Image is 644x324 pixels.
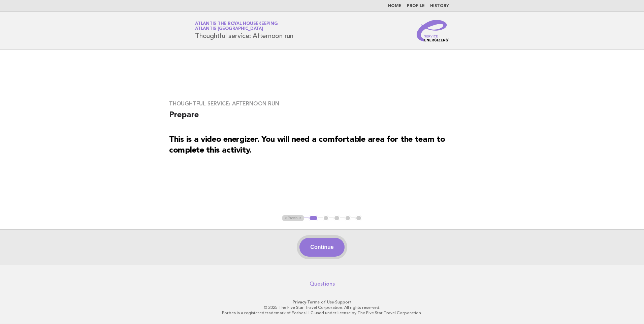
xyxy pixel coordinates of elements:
[293,300,306,304] a: Privacy
[116,299,528,305] p: · ·
[310,281,335,287] a: Questions
[195,22,293,39] h1: Thoughtful service: Afternoon run
[388,4,401,8] a: Home
[335,300,352,304] a: Support
[299,238,344,257] button: Continue
[116,305,528,310] p: © 2025 The Five Star Travel Corporation. All rights reserved.
[169,110,475,126] h2: Prepare
[169,100,475,107] h3: Thoughtful service: Afternoon run
[169,136,445,155] strong: This is a video energizer. You will need a comfortable area for the team to complete this activity.
[195,22,278,31] a: Atlantis the Royal HousekeepingAtlantis [GEOGRAPHIC_DATA]
[309,215,318,222] button: 1
[116,310,528,316] p: Forbes is a registered trademark of Forbes LLC used under license by The Five Star Travel Corpora...
[195,27,263,31] span: Atlantis [GEOGRAPHIC_DATA]
[430,4,449,8] a: History
[307,300,334,304] a: Terms of Use
[417,20,449,41] img: Service Energizers
[407,4,425,8] a: Profile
